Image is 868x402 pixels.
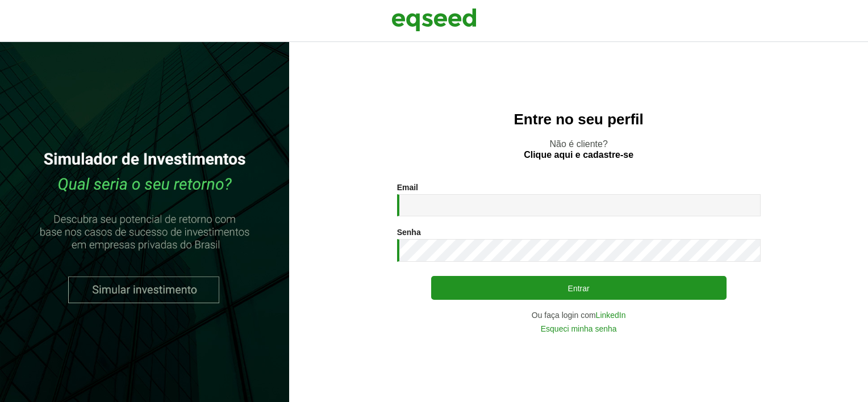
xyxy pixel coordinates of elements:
[312,139,845,160] p: Não é cliente?
[541,325,617,333] a: Esqueci minha senha
[391,6,477,34] img: EqSeed Logo
[312,111,845,128] h2: Entre no seu perfil
[397,311,761,319] div: Ou faça login com
[524,150,633,160] a: Clique aqui e cadastre-se
[397,183,418,191] label: Email
[397,228,421,236] label: Senha
[596,311,626,319] a: LinkedIn
[431,276,727,300] button: Entrar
